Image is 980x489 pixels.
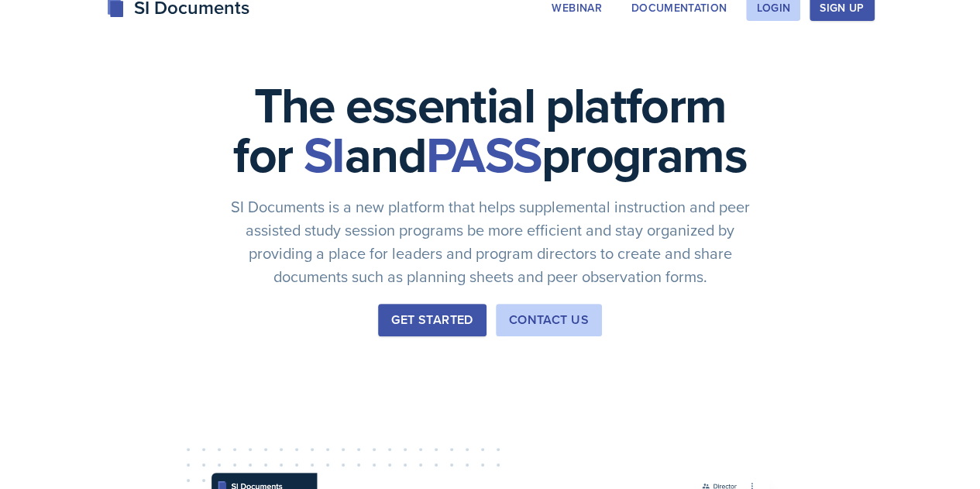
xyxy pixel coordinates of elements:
[391,311,473,329] div: Get Started
[631,2,727,14] div: Documentation
[756,2,790,14] div: Login
[378,304,486,336] button: Get Started
[509,311,589,329] div: Contact Us
[496,304,602,336] button: Contact Us
[552,2,601,14] div: Webinar
[820,2,864,14] div: Sign Up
